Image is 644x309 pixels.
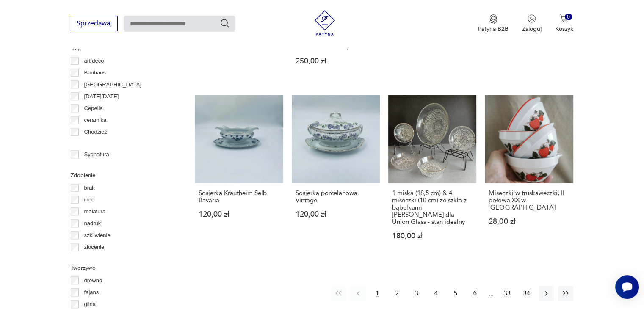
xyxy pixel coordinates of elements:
p: ceramika [84,116,107,125]
p: fajans [84,288,99,297]
img: Ikona koszyka [560,14,568,23]
a: Sosjerka Krautheim Selb BavariaSosjerka Krautheim Selb Bavaria120,00 zł [195,95,283,256]
p: 180,00 zł [392,232,473,240]
h3: Miska & wazonik z motywami liści, [PERSON_NAME] [GEOGRAPHIC_DATA] & Jlmenau [GEOGRAPHIC_DATA] Dec... [296,0,376,51]
p: złocenie [84,243,105,252]
button: 5 [448,286,463,301]
p: Chodzież [84,127,107,137]
button: 33 [500,286,515,301]
h3: 1 miska (18,5 cm) & 4 miseczki (10 cm) ze szkła z bąbelkami, [PERSON_NAME] dla Union Glass - stan... [392,190,473,226]
button: Sprzedawaj [71,16,118,31]
p: Koszyk [555,25,573,33]
button: 34 [519,286,534,301]
p: art deco [84,56,104,66]
img: Ikonka użytkownika [528,14,536,23]
p: Zaloguj [522,25,542,33]
p: Zdobienie [71,171,174,180]
p: [GEOGRAPHIC_DATA] [84,80,141,89]
a: Miseczki w truskaweczki, II połowa XX w. LubianaMiseczki w truskaweczki, II połowa XX w. [GEOGRAP... [485,95,573,256]
button: 3 [409,286,424,301]
iframe: Smartsupp widget button [615,275,639,299]
a: 1 miska (18,5 cm) & 4 miseczki (10 cm) ze szkła z bąbelkami, Pavel Panek dla Union Glass - stan i... [388,95,476,256]
h3: Sosjerka porcelanowa Vintage [296,190,376,204]
p: brak [84,183,95,193]
p: szkliwienie [84,231,111,240]
button: 6 [467,286,483,301]
p: 28,00 zł [489,218,569,225]
p: 120,00 zł [296,211,376,218]
p: Tworzywo [71,263,174,273]
p: [DATE][DATE] [84,92,119,101]
p: Bauhaus [84,68,106,77]
p: drewno [84,276,102,285]
button: Patyna B2B [478,14,509,33]
p: glina [84,300,96,309]
p: Ćmielów [84,139,105,149]
p: Sygnatura [84,150,109,159]
p: Patyna B2B [478,25,509,33]
img: Patyna - sklep z meblami i dekoracjami vintage [312,10,337,36]
button: Zaloguj [522,14,542,33]
p: nadruk [84,219,101,228]
a: Sprzedawaj [71,21,118,27]
button: 0Koszyk [555,14,573,33]
h3: Miseczki w truskaweczki, II połowa XX w. [GEOGRAPHIC_DATA] [489,190,569,211]
button: 4 [428,286,444,301]
button: Szukaj [220,18,230,28]
button: 1 [370,286,385,301]
p: 120,00 zł [199,211,279,218]
p: 250,00 zł [296,58,376,65]
h3: Sosjerka Krautheim Selb Bavaria [199,190,279,204]
a: Sosjerka porcelanowa VintageSosjerka porcelanowa Vintage120,00 zł [292,95,380,256]
button: 2 [390,286,405,301]
div: 0 [565,14,572,21]
img: Ikona medalu [489,14,498,24]
a: Ikona medaluPatyna B2B [478,14,509,33]
p: malatura [84,207,106,216]
p: Cepelia [84,104,103,113]
p: inne [84,195,95,204]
